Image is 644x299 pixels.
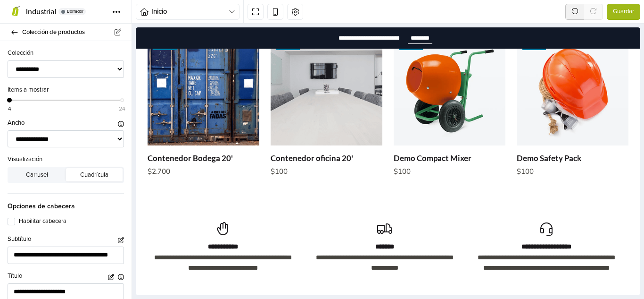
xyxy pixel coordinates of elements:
label: Título [8,272,22,281]
a: Demo Safety Pack [381,125,493,136]
div: $100 [258,141,275,148]
button: Cuadrícula [66,168,123,181]
div: $100 [381,141,398,148]
a: Nuevo [12,6,124,118]
label: Subtítulo [8,235,31,244]
span: Borrador [67,9,83,14]
a: Contenedor Bodega 20' [12,125,124,136]
button: Habilitar Rich Text [118,237,124,243]
a: Demo Compact Mixer [258,125,370,136]
span: Inicio [151,6,229,17]
span: Guardar [613,7,634,17]
span: 24 [119,104,125,113]
label: Items a mostrar [8,85,49,95]
a: Nuevo [258,6,370,118]
span: 4 [8,104,11,113]
label: Ancho [8,119,25,128]
div: 3 / 3 [330,194,491,256]
button: Inicio [136,4,239,20]
div: $2.700 [12,141,34,148]
a: Nuevo [135,6,247,118]
span: Industrial [26,7,57,17]
a: Nuevo [381,6,493,118]
div: $100 [135,141,152,148]
label: Colección [8,49,33,58]
a: Contenedor oficina 20' [135,125,247,136]
button: Guardar [607,4,640,20]
span: Colección de productos [22,26,120,39]
div: 2 / 3 [168,194,330,256]
label: Visualización [8,155,42,164]
button: Habilitar Rich Text [108,274,114,280]
div: 1 / 3 [6,194,168,256]
button: Carrusel [9,168,66,181]
label: Habilitar cabecera [19,217,124,226]
span: Opciones de cabecera [8,193,124,211]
